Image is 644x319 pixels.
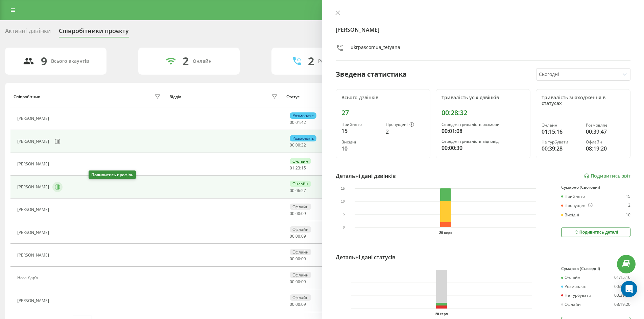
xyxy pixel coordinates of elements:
[341,127,380,135] div: 15
[336,172,396,180] div: Детальні дані дзвінків
[318,58,351,64] div: Розмовляють
[561,194,585,199] div: Прийнято
[442,109,525,117] div: 00:28:32
[442,144,525,152] div: 00:00:30
[193,58,212,64] div: Онлайн
[295,233,300,239] span: 00
[290,158,311,164] div: Онлайн
[561,228,630,237] button: Подивитись деталі
[290,256,294,262] span: 00
[614,302,630,307] div: 08:19:20
[442,127,525,135] div: 00:01:08
[295,142,300,148] span: 00
[586,123,625,128] div: Розмовляє
[51,58,89,64] div: Всього акаунтів
[17,116,51,121] div: [PERSON_NAME]
[542,128,580,136] div: 01:15:16
[17,298,51,303] div: [PERSON_NAME]
[290,204,311,210] div: Офлайн
[442,95,525,101] div: Тривалість усіх дзвінків
[561,293,591,298] div: Не турбувати
[17,207,51,212] div: [PERSON_NAME]
[341,109,425,117] div: 27
[295,119,300,125] span: 01
[295,211,300,216] span: 00
[295,256,300,262] span: 00
[341,122,380,127] div: Прийнято
[626,213,630,217] div: 10
[290,272,311,278] div: Офлайн
[290,279,294,285] span: 00
[336,253,396,261] div: Детальні дані статусів
[561,203,593,208] div: Пропущені
[169,95,181,99] div: Відділ
[586,144,625,153] div: 08:19:20
[561,213,579,217] div: Вихідні
[17,253,51,258] div: [PERSON_NAME]
[290,211,306,216] div: : :
[290,257,306,261] div: : :
[301,142,306,148] span: 32
[295,279,300,285] span: 00
[341,144,380,153] div: 10
[17,275,40,280] div: Нога Дар'я
[290,280,306,284] div: : :
[17,162,51,166] div: [PERSON_NAME]
[561,275,580,280] div: Онлайн
[290,143,306,148] div: : :
[442,139,525,144] div: Середня тривалість відповіді
[59,27,129,38] div: Співробітники проєкту
[295,165,300,171] span: 23
[439,231,452,235] text: 20 серп
[5,27,51,38] div: Активні дзвінки
[342,225,344,229] text: 0
[290,165,294,171] span: 01
[290,188,294,193] span: 00
[89,170,136,179] div: Подивитись профіль
[341,140,380,144] div: Вихідні
[301,188,306,193] span: 57
[561,284,586,289] div: Розмовляє
[628,203,630,208] div: 2
[308,55,314,68] div: 2
[574,230,618,235] div: Подивитись деталі
[584,173,630,179] a: Подивитись звіт
[301,119,306,125] span: 42
[17,139,51,144] div: [PERSON_NAME]
[386,122,425,128] div: Пропущені
[301,301,306,307] span: 09
[295,188,300,193] span: 06
[336,26,631,34] h4: [PERSON_NAME]
[301,211,306,216] span: 09
[295,301,300,307] span: 00
[435,312,448,316] text: 20 серп
[290,112,316,119] div: Розмовляє
[17,230,51,235] div: [PERSON_NAME]
[183,55,189,68] div: 2
[342,213,344,216] text: 5
[17,185,51,189] div: [PERSON_NAME]
[542,140,580,144] div: Не турбувати
[614,293,630,298] div: 00:39:28
[290,166,306,170] div: : :
[586,128,625,136] div: 00:39:47
[290,234,306,239] div: : :
[542,95,625,106] div: Тривалість знаходження в статусах
[290,120,306,125] div: : :
[41,55,47,68] div: 9
[561,185,630,190] div: Сумарно (Сьогодні)
[336,69,407,79] div: Зведена статистика
[301,279,306,285] span: 09
[542,144,580,153] div: 00:39:28
[290,294,311,301] div: Офлайн
[621,281,637,297] div: Open Intercom Messenger
[290,119,294,125] span: 00
[626,194,630,199] div: 15
[290,302,306,307] div: : :
[301,256,306,262] span: 09
[290,181,311,187] div: Онлайн
[561,302,581,307] div: Офлайн
[14,95,40,99] div: Співробітник
[542,123,580,128] div: Онлайн
[290,188,306,193] div: : :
